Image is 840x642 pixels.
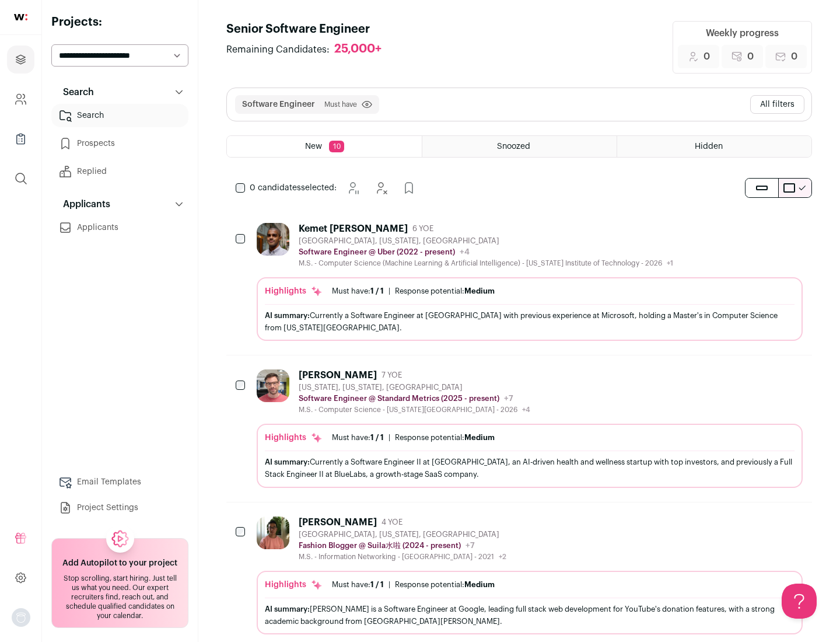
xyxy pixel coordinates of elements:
span: selected: [250,182,337,194]
div: [PERSON_NAME] [299,517,377,528]
div: Response potential: [395,580,495,589]
a: Prospects [51,132,188,155]
div: Kemet [PERSON_NAME] [299,223,408,235]
span: 0 [747,50,754,64]
div: Must have: [332,580,384,589]
div: Stop scrolling, start hiring. Just tell us what you need. Our expert recruiters find, reach out, ... [59,574,181,620]
button: Add to Prospects [397,176,421,200]
span: 7 YOE [381,371,402,380]
button: Hide [369,176,393,200]
h1: Senior Software Engineer [226,21,393,37]
p: Fashion Blogger @ Suila水啦 (2024 - present) [299,541,461,550]
span: +7 [466,542,475,550]
iframe: Help Scout Beacon - Open [782,584,817,619]
a: [PERSON_NAME] 4 YOE [GEOGRAPHIC_DATA], [US_STATE], [GEOGRAPHIC_DATA] Fashion Blogger @ Suila水啦 (2... [257,517,803,634]
div: Must have: [332,287,384,296]
a: Hidden [617,136,811,157]
span: AI summary: [265,458,310,466]
div: [GEOGRAPHIC_DATA], [US_STATE], [GEOGRAPHIC_DATA] [299,236,673,246]
a: Project Settings [51,496,188,519]
span: 0 [791,50,797,64]
div: Response potential: [395,287,495,296]
a: Applicants [51,216,188,239]
ul: | [332,433,495,442]
a: Company and ATS Settings [7,85,34,113]
a: Email Templates [51,470,188,494]
img: 927442a7649886f10e33b6150e11c56b26abb7af887a5a1dd4d66526963a6550.jpg [257,223,289,256]
a: Add Autopilot to your project Stop scrolling, start hiring. Just tell us what you need. Our exper... [51,538,188,628]
span: 0 candidates [250,184,301,192]
span: 1 / 1 [370,434,384,441]
span: Must have [324,100,357,109]
span: 10 [329,141,344,152]
span: 1 / 1 [370,287,384,295]
span: AI summary: [265,605,310,613]
a: Company Lists [7,125,34,153]
p: Search [56,85,94,99]
span: +2 [499,553,506,560]
span: 0 [703,50,710,64]
div: Weekly progress [706,26,779,40]
img: 92c6d1596c26b24a11d48d3f64f639effaf6bd365bf059bea4cfc008ddd4fb99.jpg [257,369,289,402]
a: Snoozed [422,136,617,157]
span: +4 [460,248,470,256]
a: Kemet [PERSON_NAME] 6 YOE [GEOGRAPHIC_DATA], [US_STATE], [GEOGRAPHIC_DATA] Software Engineer @ Ub... [257,223,803,341]
img: nopic.png [12,608,30,627]
a: Search [51,104,188,127]
div: Currently a Software Engineer II at [GEOGRAPHIC_DATA], an AI-driven health and wellness startup w... [265,456,794,480]
button: Open dropdown [12,608,30,627]
div: 25,000+ [334,42,381,57]
div: [GEOGRAPHIC_DATA], [US_STATE], [GEOGRAPHIC_DATA] [299,530,506,539]
button: Applicants [51,193,188,216]
div: M.S. - Computer Science (Machine Learning & Artificial Intelligence) - [US_STATE] Institute of Te... [299,259,673,268]
span: 1 / 1 [370,581,384,588]
span: 6 YOE [412,224,433,233]
span: Snoozed [497,142,530,151]
h2: Projects: [51,14,188,30]
div: [US_STATE], [US_STATE], [GEOGRAPHIC_DATA] [299,383,530,392]
div: Response potential: [395,433,495,442]
p: Software Engineer @ Uber (2022 - present) [299,247,455,257]
div: Must have: [332,433,384,442]
span: Medium [464,287,495,295]
div: [PERSON_NAME] [299,369,377,381]
span: Hidden [695,142,723,151]
button: All filters [750,95,804,114]
span: New [305,142,322,151]
div: Highlights [265,579,323,591]
div: M.S. - Computer Science - [US_STATE][GEOGRAPHIC_DATA] - 2026 [299,405,530,414]
img: wellfound-shorthand-0d5821cbd27db2630d0214b213865d53afaa358527fdda9d0ea32b1df1b89c2c.svg [14,14,27,20]
button: Software Engineer [242,99,315,110]
div: Highlights [265,432,323,444]
div: Highlights [265,285,323,297]
span: +7 [504,395,513,403]
ul: | [332,287,495,296]
img: ebffc8b94a612106133ad1a79c5dcc917f1f343d62299c503ebb759c428adb03.jpg [257,517,289,549]
span: AI summary: [265,312,310,319]
p: Software Engineer @ Standard Metrics (2025 - present) [299,394,499,403]
span: Remaining Candidates: [226,43,330,57]
h2: Add Autopilot to your project [62,557,177,569]
p: Applicants [56,197,110,211]
button: Snooze [341,176,365,200]
button: Search [51,81,188,104]
span: Medium [464,434,495,441]
span: Medium [464,581,495,588]
a: Projects [7,46,34,74]
div: M.S. - Information Networking - [GEOGRAPHIC_DATA] - 2021 [299,552,506,561]
span: +4 [522,406,530,413]
div: Currently a Software Engineer at [GEOGRAPHIC_DATA] with previous experience at Microsoft, holding... [265,309,794,334]
ul: | [332,580,495,589]
span: 4 YOE [381,518,402,527]
div: [PERSON_NAME] is a Software Engineer at Google, leading full stack web development for YouTube's ... [265,603,794,627]
span: +1 [667,260,673,267]
a: [PERSON_NAME] 7 YOE [US_STATE], [US_STATE], [GEOGRAPHIC_DATA] Software Engineer @ Standard Metric... [257,369,803,487]
a: Replied [51,160,188,183]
